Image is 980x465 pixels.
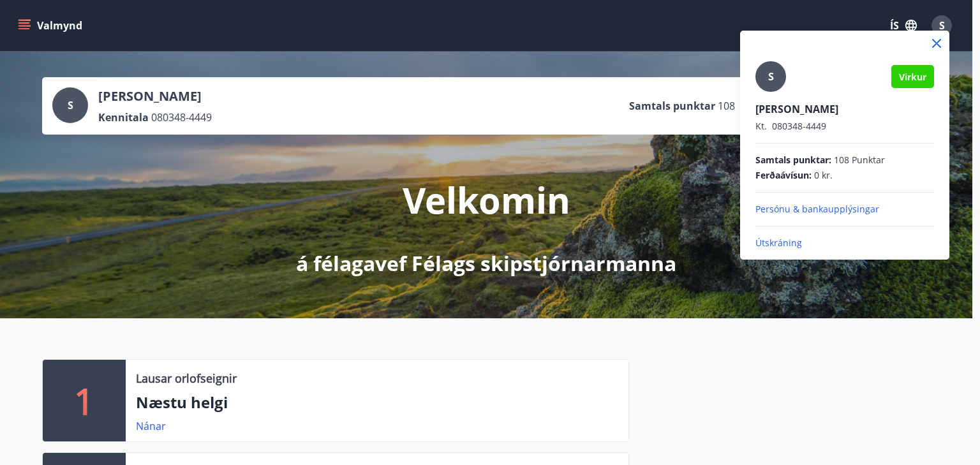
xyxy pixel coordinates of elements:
span: 0 kr. [814,169,833,182]
p: Útskráning [755,237,934,249]
span: Samtals punktar : [755,154,831,166]
span: Virkur [899,71,926,83]
span: 108 Punktar [834,154,885,166]
span: Ferðaávísun : [755,169,812,182]
p: 080348-4449 [755,120,934,133]
span: Kt. [755,120,767,132]
p: [PERSON_NAME] [755,102,934,116]
span: S [768,70,774,84]
p: Persónu & bankaupplýsingar [755,203,934,216]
